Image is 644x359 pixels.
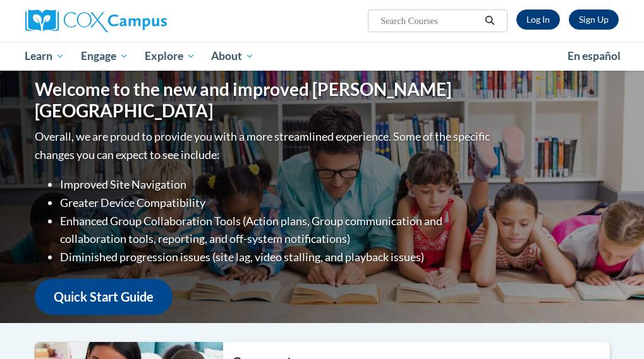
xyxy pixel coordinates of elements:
li: Greater Device Compatibility [60,194,493,212]
li: Diminished progression issues (site lag, video stalling, and playback issues) [60,248,493,266]
a: Quick Start Guide [35,279,173,315]
a: Register [569,9,619,30]
button: Search [480,13,499,28]
a: Learn [17,42,73,71]
span: Explore [145,49,195,64]
h1: Welcome to the new and improved [PERSON_NAME][GEOGRAPHIC_DATA] [35,79,493,121]
a: Cox Campus [25,9,210,32]
img: Cox Campus [25,9,167,32]
a: Log In [516,9,560,30]
p: Overall, we are proud to provide you with a more streamlined experience. Some of the specific cha... [35,127,493,164]
input: Search Courses [379,13,480,28]
li: Improved Site Navigation [60,175,493,194]
a: Explore [137,42,204,71]
a: Engage [73,42,137,71]
li: Enhanced Group Collaboration Tools (Action plans, Group communication and collaboration tools, re... [60,212,493,249]
span: Learn [25,49,64,64]
span: About [211,49,254,64]
span: Engage [81,49,128,64]
a: En español [559,43,629,69]
div: Main menu [16,42,629,71]
span: En español [568,49,621,62]
a: About [203,42,262,71]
